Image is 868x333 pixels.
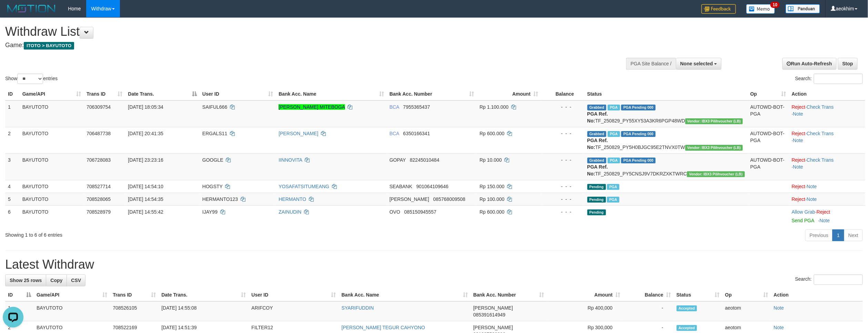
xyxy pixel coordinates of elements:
[587,184,606,190] span: Pending
[202,184,223,189] span: HOGSTY
[202,209,218,215] span: IJAY99
[5,289,34,301] th: ID: activate to sort column descending
[685,118,743,124] span: Vendor URL: https://dashboard.q2checkout.com/secure
[677,325,697,331] span: Accepted
[587,111,608,123] b: PGA Ref. No:
[249,289,339,301] th: User ID: activate to sort column ascending
[814,74,863,84] input: Search:
[587,210,606,215] span: Pending
[276,88,387,100] th: Bank Acc. Name: activate to sort column ascending
[748,127,789,153] td: AUTOWD-BOT-PGA
[279,209,301,215] a: ZAINUDIN
[795,275,863,285] label: Search:
[279,131,318,136] a: [PERSON_NAME]
[792,209,817,215] span: ·
[249,301,339,321] td: ARIFCOY
[770,2,780,8] span: 10
[748,100,789,127] td: AUTOWD-BOT-PGA
[623,289,674,301] th: Balance: activate to sort column ascending
[390,131,399,136] span: BCA
[128,157,163,163] span: [DATE] 23:23:16
[608,131,620,137] span: Marked by aeojona
[544,208,582,215] div: - - -
[687,171,745,177] span: Vendor URL: https://dashboard.q2checkout.com/secure
[544,157,582,163] div: - - -
[17,74,43,84] select: Showentries
[792,184,806,189] a: Reject
[5,74,58,84] label: Show entries
[128,196,163,202] span: [DATE] 14:54:35
[807,196,817,202] a: Note
[786,4,820,13] img: panduan.png
[87,131,111,136] span: 706487738
[20,100,84,127] td: BAYUTOTO
[723,301,771,321] td: aeotom
[685,145,743,151] span: Vendor URL: https://dashboard.q2checkout.com/secure
[279,184,329,189] a: YOSAFATSITUMEANG
[87,104,111,110] span: 706309754
[403,131,430,136] span: Copy 6350166341 to clipboard
[128,209,163,215] span: [DATE] 14:55:42
[587,105,607,110] span: Grabbed
[46,275,67,286] a: Copy
[544,130,582,137] div: - - -
[3,3,23,23] button: Open LiveChat chat widget
[20,127,84,153] td: BAYUTOTO
[20,205,84,227] td: BAYUTOTO
[5,3,58,14] img: MOTION_logo.png
[789,88,865,100] th: Action
[805,229,833,241] a: Previous
[789,205,865,227] td: ·
[20,193,84,205] td: BAYUTOTO
[5,88,20,100] th: ID
[5,301,34,321] td: 1
[5,100,20,127] td: 1
[774,325,784,330] a: Note
[404,209,436,215] span: Copy 085150945557 to clipboard
[607,197,619,203] span: Marked by aeotom
[480,184,504,189] span: Rp 150.000
[87,209,111,215] span: 708528979
[403,104,430,110] span: Copy 7955365437 to clipboard
[5,153,20,180] td: 3
[832,229,844,241] a: 1
[480,196,504,202] span: Rp 100.000
[477,88,541,100] th: Amount: activate to sort column ascending
[544,183,582,190] div: - - -
[587,164,608,176] b: PGA Ref. No:
[585,100,748,127] td: TF_250829_PY55XY53A3KR6PGP48WD
[807,131,834,136] a: Check Trans
[410,157,440,163] span: Copy 82245010484 to clipboard
[547,301,623,321] td: Rp 400,000
[390,104,399,110] span: BCA
[820,218,830,223] a: Note
[789,127,865,153] td: · ·
[5,42,572,49] h4: Game:
[128,104,163,110] span: [DATE] 18:05:34
[789,100,865,127] td: · ·
[10,278,42,283] span: Show 25 rows
[680,61,713,66] span: None selected
[748,88,789,100] th: Op: activate to sort column ascending
[793,138,804,143] a: Note
[608,158,620,163] span: Marked by aeojona
[387,88,477,100] th: Bank Acc. Number: activate to sort column ascending
[587,197,606,203] span: Pending
[473,312,505,318] span: Copy 085391614949 to clipboard
[473,325,513,330] span: [PERSON_NAME]
[84,88,125,100] th: Trans ID: activate to sort column ascending
[585,153,748,180] td: TF_250829_PY5CNSJ9V7DKRZXKTWRC
[723,289,771,301] th: Op: activate to sort column ascending
[587,131,607,137] span: Grabbed
[128,184,163,189] span: [DATE] 14:54:10
[544,196,582,203] div: - - -
[677,305,697,311] span: Accepted
[541,88,584,100] th: Balance
[587,138,608,150] b: PGA Ref. No:
[5,180,20,193] td: 4
[125,88,200,100] th: Date Trans.: activate to sort column descending
[621,131,656,137] span: PGA Pending
[416,184,448,189] span: Copy 901064109646 to clipboard
[159,301,249,321] td: [DATE] 14:55:08
[24,42,74,50] span: ITOTO > BAYUTOTO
